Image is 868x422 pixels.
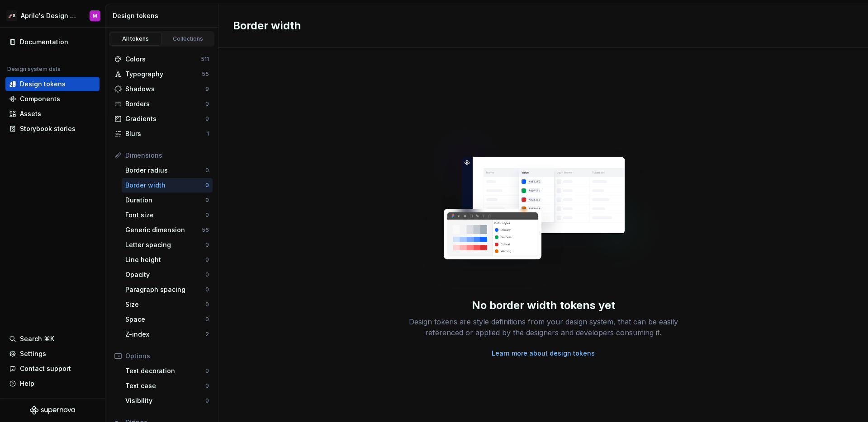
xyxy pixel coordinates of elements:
div: Options [125,352,209,361]
a: Line height0 [122,253,213,267]
a: Gradients0 [111,112,213,126]
div: Duration [125,196,205,205]
div: Design tokens [20,80,66,89]
div: Line height [125,255,205,264]
div: 0 [205,397,209,404]
div: 9 [205,85,209,93]
div: M [93,12,97,19]
div: 0 [205,367,209,375]
div: Borders [125,99,205,108]
a: Learn more about design tokens [492,349,595,358]
div: Storybook stories [20,124,76,133]
div: Text decoration [125,366,205,375]
button: 🚀SAprile's Design SystemM [2,6,103,25]
div: 1 [207,130,209,137]
div: Design tokens [113,11,214,20]
div: Blurs [125,129,207,138]
div: 0 [205,100,209,108]
a: Space0 [122,312,213,327]
a: Borders0 [111,97,213,111]
a: Border width0 [122,178,213,192]
a: Font size0 [122,208,213,222]
div: Paragraph spacing [125,285,205,294]
div: 0 [205,182,209,189]
a: Text decoration0 [122,364,213,378]
a: Border radius0 [122,163,213,178]
div: 0 [205,197,209,204]
a: Generic dimension56 [122,223,213,237]
a: Documentation [5,35,100,49]
a: Blurs1 [111,127,213,141]
div: Border radius [125,166,205,175]
div: 0 [205,211,209,219]
div: Dimensions [125,151,209,160]
button: Help [5,376,100,391]
a: Letter spacing0 [122,238,213,252]
div: 0 [205,301,209,308]
div: 0 [205,316,209,323]
div: 56 [202,226,209,234]
div: Collections [166,35,211,42]
a: Paragraph spacing0 [122,282,213,297]
a: Assets [5,107,100,121]
a: Storybook stories [5,122,100,136]
div: Assets [20,109,41,118]
div: 0 [205,241,209,249]
a: Z-index2 [122,327,213,342]
svg: Supernova Logo [30,406,75,415]
h2: Border width [233,19,301,33]
div: 🚀S [6,10,17,21]
div: Gradients [125,114,205,123]
div: Z-index [125,330,205,339]
div: Help [20,379,34,388]
div: Border width [125,181,205,190]
a: Components [5,92,100,106]
div: Design tokens are style definitions from your design system, that can be easily referenced or app... [398,316,688,338]
div: Font size [125,211,205,220]
div: Visibility [125,396,205,405]
a: Visibility0 [122,394,213,408]
a: Opacity0 [122,267,213,282]
div: Generic dimension [125,225,202,234]
div: Design system data [7,66,61,73]
a: Colors511 [111,52,213,66]
a: Design tokens [5,77,100,91]
a: Settings [5,347,100,361]
div: 511 [201,56,209,63]
button: Search ⌘K [5,332,100,346]
div: Shadows [125,84,205,94]
div: 0 [205,286,209,293]
div: 55 [202,70,209,78]
div: Components [20,94,60,103]
div: 0 [205,115,209,122]
div: Search ⌘K [20,334,54,343]
div: Size [125,300,205,309]
div: Opacity [125,270,205,279]
div: Space [125,315,205,324]
a: Typography55 [111,67,213,81]
div: Colors [125,55,201,64]
div: 0 [205,167,209,174]
a: Text case0 [122,379,213,393]
div: Contact support [20,364,71,373]
div: Documentation [20,38,68,47]
div: Aprile's Design System [21,11,79,20]
div: No border width tokens yet [472,298,615,313]
a: Shadows9 [111,82,213,96]
div: 0 [205,271,209,278]
div: Text case [125,381,205,390]
div: Typography [125,70,202,79]
div: All tokens [113,35,158,42]
button: Contact support [5,361,100,376]
a: Size0 [122,297,213,312]
div: 2 [205,331,209,338]
div: Letter spacing [125,240,205,249]
div: Settings [20,349,46,358]
a: Duration0 [122,193,213,207]
div: 0 [205,382,209,389]
div: 0 [205,256,209,263]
